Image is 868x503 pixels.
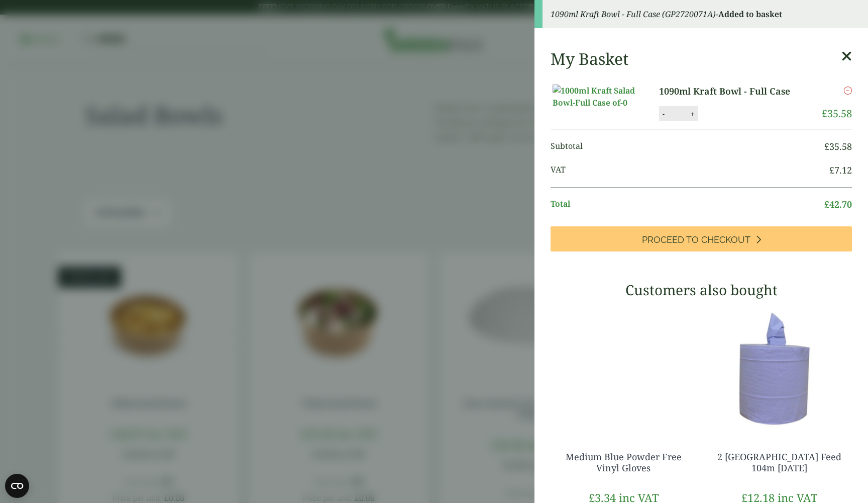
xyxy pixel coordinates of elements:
span: Total [551,198,824,211]
button: + [688,110,698,118]
button: Open CMP widget [5,474,29,498]
a: Medium Blue Powder Free Vinyl Gloves [566,451,682,474]
bdi: 35.58 [822,107,852,120]
h3: Customers also bought [551,282,852,299]
span: VAT [551,163,829,177]
a: Remove this item [844,85,852,97]
bdi: 7.12 [829,164,852,176]
span: £ [822,107,827,120]
img: 3630017-2-Ply-Blue-Centre-Feed-104m [706,306,852,432]
strong: Added to basket [718,9,782,20]
em: 1090ml Kraft Bowl - Full Case (GP2720071A) [551,9,716,20]
h2: My Basket [551,49,628,68]
span: £ [829,164,834,176]
a: 1090ml Kraft Bowl - Full Case [659,85,806,98]
span: Proceed to Checkout [642,234,750,245]
span: Subtotal [551,140,824,153]
a: 2 [GEOGRAPHIC_DATA] Feed 104m [DATE] [717,451,841,474]
img: 1000ml Kraft Salad Bowl-Full Case of-0 [553,85,643,109]
bdi: 35.58 [824,140,852,152]
a: Proceed to Checkout [551,226,852,251]
span: £ [824,140,829,152]
bdi: 42.70 [824,198,852,210]
button: - [660,110,668,118]
span: £ [824,198,829,210]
